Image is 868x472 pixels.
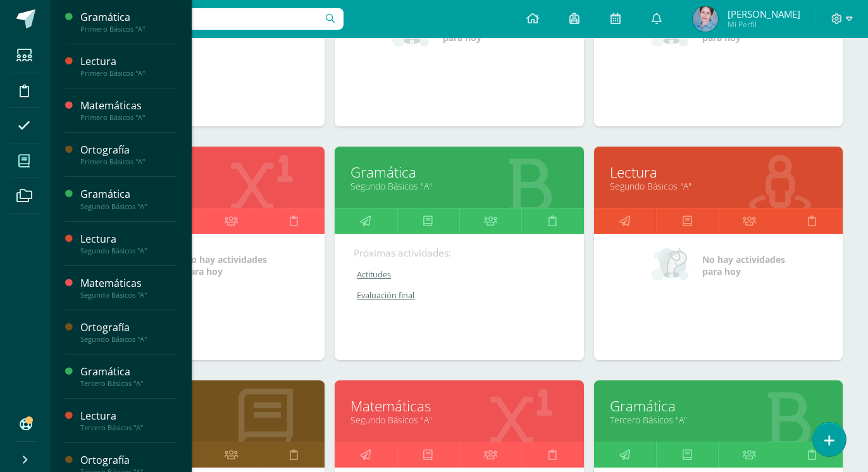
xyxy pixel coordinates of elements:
div: Primero Básicos "A" [80,157,177,166]
a: LecturaPrimero Básicos "A" [80,54,177,78]
img: no_activities_small.png [652,246,693,284]
div: Matemáticas [80,99,177,113]
a: MatemáticasSegundo Básicos "A" [80,276,177,300]
a: MatemáticasPrimero Básicos "A" [80,99,177,122]
div: Segundo Básicos "A" [80,202,177,211]
a: Lectura [610,162,827,182]
a: Primero Básicos "A" [92,180,309,192]
a: Segundo Básicos "A" [610,180,827,192]
a: GramáticaTercero Básicos "A" [80,365,177,388]
div: Gramática [80,187,177,202]
a: GramáticaSegundo Básicos "A" [80,187,177,210]
a: Gramática [610,396,827,416]
div: Matemáticas [80,276,177,291]
a: Segundo Básicos "A" [92,414,309,426]
a: Evaluación final [354,290,566,301]
img: f7548f7f17067687f030f24d0d01e9c5.png [693,6,718,32]
a: Actitudes [354,269,566,280]
span: Mi Perfil [728,19,800,30]
div: Lectura [80,232,177,246]
div: Ortografía [80,320,177,335]
div: Ortografía [80,143,177,157]
a: Ortografía [92,396,309,416]
div: Primero Básicos "A" [80,69,177,78]
a: Evaluación final [95,56,307,67]
div: Lectura [80,409,177,423]
a: Segundo Básicos "A" [350,180,567,192]
span: [PERSON_NAME] [728,8,800,20]
div: Gramática [80,10,177,25]
div: Próximas actividades: [354,246,564,260]
a: Gramática [350,162,567,182]
div: Segundo Básicos "A" [80,335,177,344]
a: GramáticaPrimero Básicos "A" [80,10,177,33]
a: LecturaTercero Básicos "A" [80,409,177,432]
span: No hay actividades para hoy [702,253,785,277]
a: Tercero Básicos "A" [610,414,827,426]
div: Tercero Básicos "A" [80,423,177,432]
div: Lectura [80,54,177,69]
a: LecturaSegundo Básicos "A" [80,232,177,255]
div: Ortografía [80,453,177,468]
input: Busca un usuario... [59,8,344,30]
span: No hay actividades para hoy [184,253,267,277]
a: Matemáticas [350,396,567,416]
a: Matemáticas [92,162,309,182]
div: Primero Básicos "A" [80,113,177,122]
a: Segundo Básicos "A" [350,414,567,426]
div: Segundo Básicos "A" [80,246,177,255]
a: OrtografíaSegundo Básicos "A" [80,320,177,344]
div: Gramática [80,365,177,379]
div: Segundo Básicos "A" [80,291,177,300]
a: Actitud [95,35,307,46]
div: Tercero Básicos "A" [80,379,177,388]
a: OrtografíaPrimero Básicos "A" [80,143,177,166]
div: Primero Básicos "A" [80,25,177,33]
